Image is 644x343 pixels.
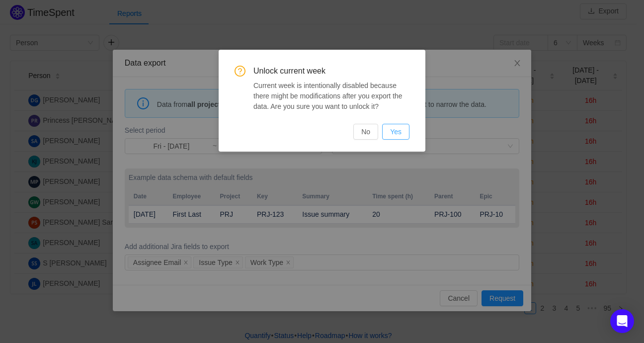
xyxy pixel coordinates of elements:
button: Yes [382,124,409,140]
div: Open Intercom Messenger [610,309,634,333]
div: Current week is intentionally disabled because there might be modifications after you export the ... [253,81,409,112]
i: icon: question-circle [235,66,245,77]
span: Unlock current week [253,66,409,77]
button: No [353,124,378,140]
